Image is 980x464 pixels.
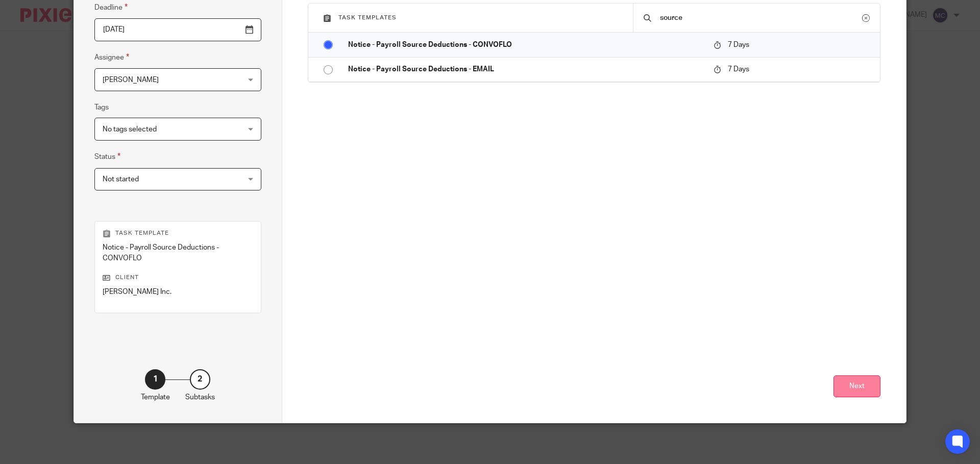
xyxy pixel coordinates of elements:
[190,369,210,390] div: 2
[834,375,880,397] button: Next
[94,151,120,162] label: Status
[103,242,253,263] p: Notice - Payroll Source Deductions - CONVOFLO
[103,229,253,237] p: Task template
[348,64,703,74] p: Notice - Payroll Source Deductions - EMAIL
[103,176,139,183] span: Not started
[94,102,109,113] label: Tags
[103,76,159,84] span: [PERSON_NAME]
[348,40,703,50] p: Notice - Payroll Source Deductions - CONVOFLO
[94,18,261,41] input: Pick a date
[185,392,215,402] p: Subtasks
[103,287,253,297] p: [PERSON_NAME] Inc.
[141,392,170,402] p: Template
[728,41,749,48] span: 7 Days
[94,2,128,13] label: Deadline
[659,12,862,23] input: Search...
[338,15,397,20] span: Task templates
[103,126,157,133] span: No tags selected
[94,51,129,63] label: Assignee
[145,369,165,390] div: 1
[728,66,749,73] span: 7 Days
[103,274,253,282] p: Client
